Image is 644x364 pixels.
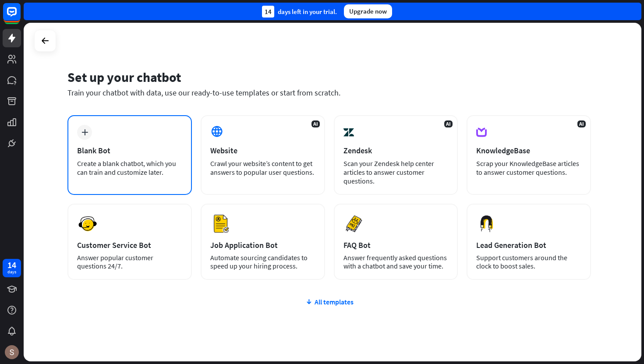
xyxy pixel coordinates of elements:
span: AI [577,120,586,127]
div: Lead Generation Bot [476,240,581,250]
div: Answer popular customer questions 24/7. [77,254,182,270]
div: days [7,269,16,275]
div: days left in your trial. [262,6,337,18]
div: FAQ Bot [343,240,449,250]
div: Blank Bot [77,145,182,155]
button: Open LiveChat chat widget [7,4,33,30]
div: Customer Service Bot [77,240,182,250]
div: Automate sourcing candidates to speed up your hiring process. [210,254,315,270]
div: 14 [7,261,16,269]
div: Support customers around the clock to boost sales. [476,254,581,270]
div: Crawl your website’s content to get answers to popular user questions. [210,159,315,177]
div: 14 [262,6,274,18]
div: KnowledgeBase [476,145,581,155]
div: Upgrade now [344,4,392,18]
div: Job Application Bot [210,240,315,250]
div: Zendesk [343,145,449,155]
div: Scan your Zendesk help center articles to answer customer questions. [343,159,449,185]
div: Answer frequently asked questions with a chatbot and save your time. [343,254,449,270]
div: Create a blank chatbot, which you can train and customize later. [77,159,182,177]
div: Set up your chatbot [67,69,591,85]
i: plus [81,129,88,135]
span: AI [444,120,453,127]
a: 14 days [3,259,21,277]
div: Scrap your KnowledgeBase articles to answer customer questions. [476,159,581,177]
div: Train your chatbot with data, use our ready-to-use templates or start from scratch. [67,88,591,98]
div: Website [210,145,315,155]
span: AI [311,120,320,127]
div: All templates [67,297,591,306]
